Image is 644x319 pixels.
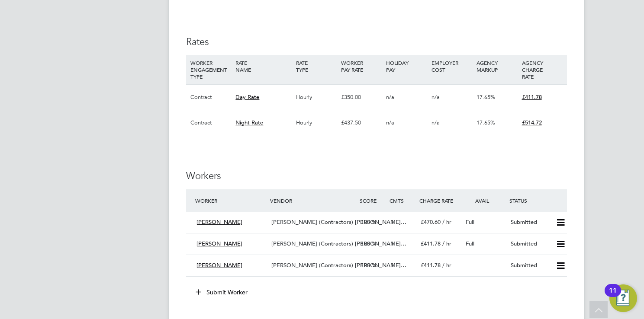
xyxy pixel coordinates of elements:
span: [PERSON_NAME] [196,240,242,247]
div: EMPLOYER COST [429,55,474,77]
h3: Rates [186,36,567,48]
div: Submitted [507,237,552,251]
div: Score [357,193,387,208]
span: [PERSON_NAME] (Contractors) [PERSON_NAME]… [271,262,406,269]
span: / hr [442,218,451,226]
div: Charge Rate [417,193,462,208]
span: 17.65% [477,119,495,126]
span: 1 [391,218,394,226]
div: Hourly [294,110,339,135]
div: Hourly [294,85,339,110]
span: 17.65% [477,93,495,101]
span: n/a [386,93,394,101]
div: HOLIDAY PAY [384,55,429,77]
div: AGENCY CHARGE RATE [520,55,565,84]
span: / hr [442,240,451,247]
span: n/a [431,93,440,101]
div: RATE NAME [233,55,293,77]
div: Vendor [268,193,357,208]
span: [PERSON_NAME] (Contractors) [PERSON_NAME]… [271,240,406,247]
span: 1 [391,240,394,247]
span: Full [466,240,474,247]
div: Cmts [387,193,417,208]
span: n/a [386,119,394,126]
div: Avail [462,193,507,208]
span: £411.78 [522,93,542,101]
span: £411.78 [421,262,441,269]
div: Contract [188,85,233,110]
span: 100 [361,240,370,247]
div: Contract [188,110,233,135]
span: £411.78 [421,240,441,247]
span: Day Rate [235,93,259,101]
div: WORKER PAY RATE [339,55,384,77]
button: Open Resource Center, 11 new notifications [609,284,637,312]
span: / hr [442,262,451,269]
div: WORKER ENGAGEMENT TYPE [188,55,233,84]
span: n/a [431,119,440,126]
span: 100 [361,218,370,226]
h3: Workers [186,170,567,182]
button: Submit Worker [190,285,254,299]
div: £350.00 [339,85,384,110]
div: AGENCY MARKUP [474,55,519,77]
div: Worker [193,193,268,208]
span: [PERSON_NAME] [196,262,242,269]
div: 11 [609,290,617,302]
span: 1 [391,262,394,269]
span: [PERSON_NAME] (Contractors) [PERSON_NAME]… [271,218,406,226]
span: [PERSON_NAME] [196,218,242,226]
span: Night Rate [235,119,263,126]
div: RATE TYPE [294,55,339,77]
span: Full [466,218,474,226]
span: £514.72 [522,119,542,126]
div: Status [507,193,567,208]
div: Submitted [507,258,552,273]
div: Submitted [507,215,552,230]
div: £437.50 [339,110,384,135]
span: £470.60 [421,218,441,226]
span: 100 [361,262,370,269]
